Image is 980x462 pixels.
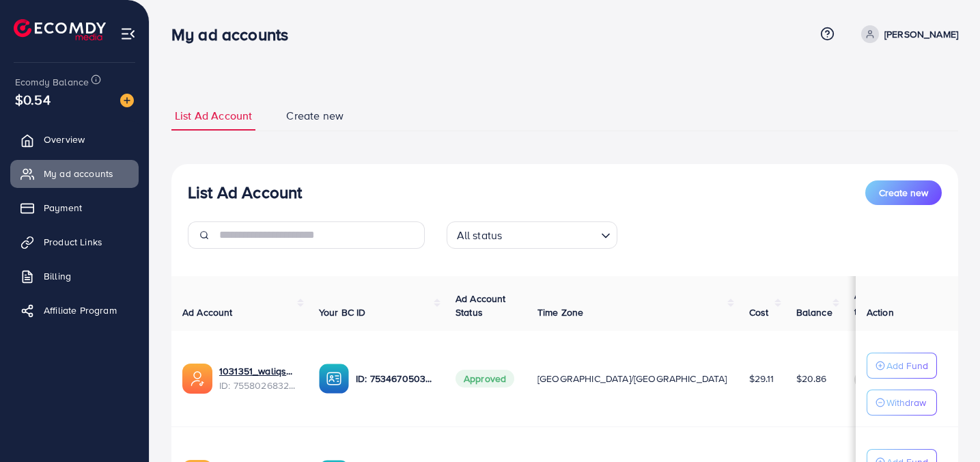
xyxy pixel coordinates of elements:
a: Billing [10,262,139,290]
span: Create new [879,186,928,200]
img: ic-ba-acc.ded83a64.svg [319,364,349,394]
span: Create new [286,108,344,124]
img: menu [120,26,136,42]
input: Search for option [506,223,595,245]
span: Overview [44,133,85,146]
span: Your BC ID [319,305,366,319]
span: Balance [796,305,832,319]
a: [PERSON_NAME] [856,25,958,43]
span: Payment [44,201,82,215]
a: Overview [10,126,139,153]
div: Search for option [447,221,617,249]
a: Product Links [10,228,139,256]
span: My ad accounts [44,167,113,180]
span: Product Links [44,235,102,249]
span: List Ad Account [175,108,252,124]
button: Create new [865,180,942,205]
a: Payment [10,194,139,221]
span: Billing [44,269,71,283]
img: image [120,94,134,107]
h3: List Ad Account [188,182,302,202]
div: <span class='underline'>1031351_waliqsa_1759740280491</span></br>7558026832453353473 [219,364,297,392]
span: $20.86 [796,372,827,385]
p: ID: 7534670503429259280 [356,370,434,387]
p: Withdraw [886,394,926,411]
span: [GEOGRAPHIC_DATA]/[GEOGRAPHIC_DATA] [537,372,727,385]
span: Ad Account Status [456,292,506,319]
span: Cost [749,305,769,319]
a: My ad accounts [10,160,139,187]
button: Add Fund [867,353,937,379]
span: Affiliate Program [44,303,117,317]
p: Add Fund [886,357,928,374]
span: ID: 7558026832453353473 [219,379,297,392]
img: ic-ads-acc.e4c84228.svg [182,364,212,394]
span: $29.11 [749,372,774,385]
span: Time Zone [537,305,583,319]
span: Ad Account [182,305,233,319]
span: All status [454,226,505,245]
img: logo [14,19,106,40]
span: Approved [456,370,514,388]
a: Affiliate Program [10,297,139,324]
p: [PERSON_NAME] [884,26,958,42]
span: $0.54 [15,90,51,109]
h3: My ad accounts [171,25,299,44]
iframe: Chat [922,400,970,452]
span: Action [867,305,894,319]
button: Withdraw [867,390,937,416]
a: 1031351_waliqsa_1759740280491 [219,364,297,378]
span: Ecomdy Balance [15,75,89,89]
